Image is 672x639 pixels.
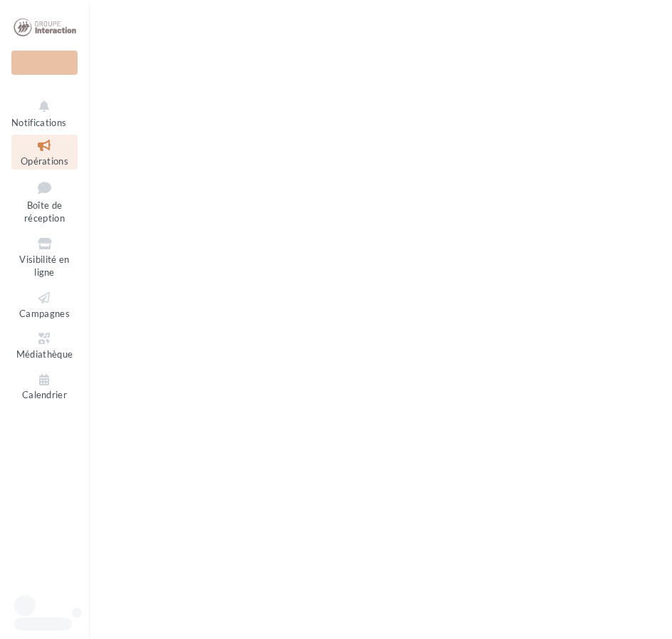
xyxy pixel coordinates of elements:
[11,117,66,128] span: Notifications
[19,254,69,279] span: Visibilité en ligne
[11,135,78,170] a: Opérations
[16,348,73,360] span: Médiathèque
[24,199,65,224] span: Boîte de réception
[11,175,78,227] a: Boîte de réception
[11,369,78,404] a: Calendrier
[11,328,78,363] a: Médiathèque
[11,51,78,75] div: Nouvelle campagne
[11,233,78,281] a: Visibilité en ligne
[19,308,70,319] span: Campagnes
[22,390,67,401] span: Calendrier
[21,155,68,167] span: Opérations
[11,287,78,322] a: Campagnes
